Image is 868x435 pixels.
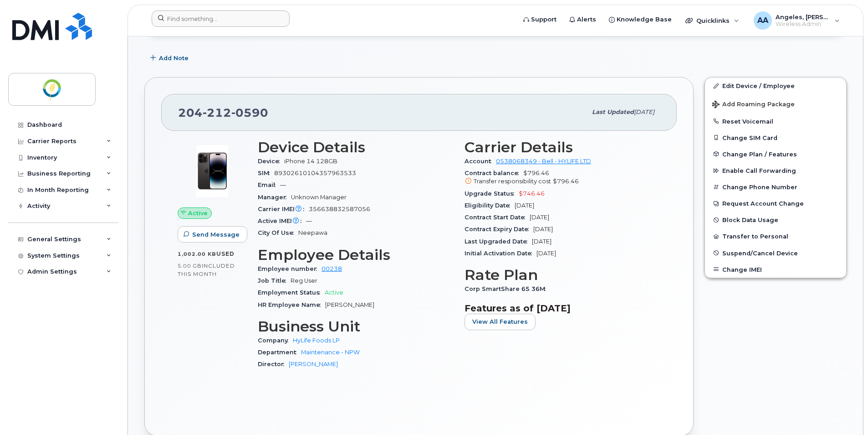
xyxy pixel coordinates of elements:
[258,217,306,224] span: Active IMEI
[705,146,846,162] button: Change Plan / Features
[185,144,240,198] img: image20231002-3703462-njx0qo.jpeg
[577,15,596,24] span: Alerts
[152,10,290,27] input: Find something...
[705,212,846,228] button: Block Data Usage
[519,190,545,197] span: $746.46
[258,229,298,236] span: City Of Use
[258,277,291,284] span: Job Title
[465,267,660,283] h3: Rate Plan
[216,250,235,257] span: used
[496,158,591,165] a: 0538068349 - Bell - HYLIFE LTD
[258,301,325,308] span: HR Employee Name
[322,265,342,272] a: 00238
[530,214,549,221] span: [DATE]
[776,13,830,21] span: Angeles, [PERSON_NAME]
[517,10,563,29] a: Support
[634,109,654,115] span: [DATE]
[705,162,846,179] button: Enable Call Forwarding
[592,109,634,115] span: Last updated
[258,361,289,368] span: Director
[284,158,337,165] span: iPhone 14 128GB
[465,250,536,257] span: Initial Activation Date
[705,228,846,244] button: Transfer to Personal
[289,361,338,368] a: [PERSON_NAME]
[309,206,370,212] span: 356638832587056
[465,226,533,233] span: Contract Expiry Date
[258,318,454,335] h3: Business Unit
[747,11,846,30] div: Angeles, Armilyn
[617,15,672,24] span: Knowledge Base
[231,106,268,119] span: 0590
[553,178,579,185] span: $796.46
[705,245,846,261] button: Suspend/Cancel Device
[178,262,235,277] span: included this month
[465,158,496,165] span: Account
[474,178,551,185] span: Transfer responsibility cost
[465,190,519,197] span: Upgrade Status
[465,202,515,209] span: Eligibility Date
[465,170,660,186] span: $796.46
[280,181,286,188] span: —
[532,238,551,245] span: [DATE]
[465,285,550,292] span: Corp SmartShare 65 36M
[301,349,360,356] a: Maintenance - NPW
[258,289,325,296] span: Employment Status
[705,195,846,212] button: Request Account Change
[465,139,660,155] h3: Carrier Details
[705,94,846,113] button: Add Roaming Package
[291,194,347,201] span: Unknown Manager
[705,78,846,94] a: Edit Device / Employee
[298,229,327,236] span: Neepawa
[178,226,247,243] button: Send Message
[293,337,340,344] a: HyLife Foods LP
[306,217,312,224] span: —
[258,170,274,176] span: SIM
[705,261,846,278] button: Change IMEI
[722,150,797,157] span: Change Plan / Features
[705,179,846,195] button: Change Phone Number
[757,15,768,26] span: AA
[536,250,556,257] span: [DATE]
[465,303,660,314] h3: Features as of [DATE]
[722,167,796,174] span: Enable Call Forwarding
[531,15,557,24] span: Support
[533,226,553,233] span: [DATE]
[472,317,528,326] span: View All Features
[258,158,284,165] span: Device
[188,209,208,217] span: Active
[178,106,268,119] span: 204
[705,129,846,146] button: Change SIM Card
[258,206,309,212] span: Carrier IMEI
[178,251,216,257] span: 1,002.00 KB
[705,113,846,129] button: Reset Voicemail
[712,101,795,109] span: Add Roaming Package
[722,249,798,256] span: Suspend/Cancel Device
[159,54,189,62] span: Add Note
[563,10,602,29] a: Alerts
[696,17,730,24] span: Quicklinks
[258,139,454,155] h3: Device Details
[679,11,745,30] div: Quicklinks
[192,230,240,239] span: Send Message
[144,50,196,66] button: Add Note
[465,214,530,221] span: Contract Start Date
[203,106,231,119] span: 212
[465,314,536,330] button: View All Features
[258,337,293,344] span: Company
[515,202,534,209] span: [DATE]
[291,277,317,284] span: Reg User
[258,247,454,263] h3: Employee Details
[178,263,202,269] span: 5.00 GB
[325,289,343,296] span: Active
[258,265,322,272] span: Employee number
[776,21,830,28] span: Wireless Admin
[465,238,532,245] span: Last Upgraded Date
[274,170,356,176] span: 89302610104357963533
[465,170,523,176] span: Contract balance
[258,349,301,356] span: Department
[258,194,291,201] span: Manager
[602,10,678,29] a: Knowledge Base
[325,301,374,308] span: [PERSON_NAME]
[258,181,280,188] span: Email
